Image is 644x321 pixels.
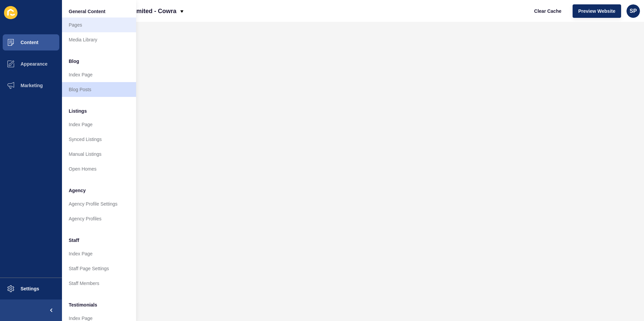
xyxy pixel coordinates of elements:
[573,4,621,18] button: Preview Website
[62,197,136,211] a: Agency Profile Settings
[69,108,87,114] span: Listings
[62,117,136,132] a: Index Page
[62,211,136,226] a: Agency Profiles
[66,3,176,20] p: [PERSON_NAME] Pty. Limited - Cowra
[62,162,136,176] a: Open Homes
[62,276,136,291] a: Staff Members
[69,58,79,65] span: Blog
[62,82,136,97] a: Blog Posts
[534,8,561,14] span: Clear Cache
[62,261,136,276] a: Staff Page Settings
[62,32,136,47] a: Media Library
[69,187,86,194] span: Agency
[630,8,637,14] span: SP
[69,301,97,308] span: Testimonials
[62,246,136,261] a: Index Page
[62,67,136,82] a: Index Page
[578,8,615,14] span: Preview Website
[528,4,567,18] button: Clear Cache
[69,237,79,244] span: Staff
[62,132,136,147] a: Synced Listings
[62,147,136,162] a: Manual Listings
[69,8,105,15] span: General Content
[62,17,136,32] a: Pages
